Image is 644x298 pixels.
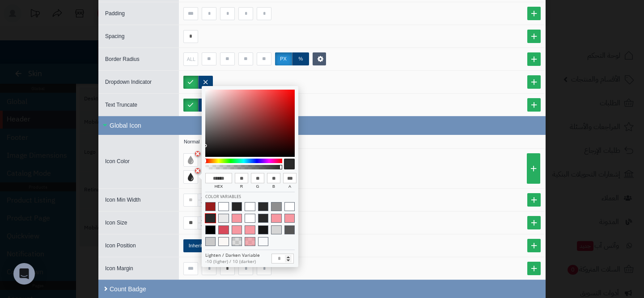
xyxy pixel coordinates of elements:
span: Dropdown Indicator [105,79,152,85]
span: g [251,183,264,192]
li: Normal [179,135,205,148]
span: Icon Color [105,158,130,164]
span: Padding [105,10,125,17]
span: hex [205,183,232,192]
div: Global Icon [98,116,546,135]
span: Border Radius [105,56,140,62]
span: Icon Margin [105,265,133,272]
label: % [292,52,309,65]
span: b [267,183,280,192]
div: ALL [183,53,196,65]
span: Icon Min Width [105,197,140,203]
label: Inherit [183,239,208,252]
span: Icon Size [105,220,127,226]
span: Spacing [105,33,124,39]
span: Icon Position [105,242,136,249]
span: Increase Value [198,217,207,223]
span: Text Truncate [105,102,137,108]
label: px [275,52,292,65]
span: Decrease Value [198,223,207,229]
span: a [283,183,297,192]
span: r [235,183,248,192]
div: Open Intercom Messenger [13,263,35,285]
span: Decrease Value [198,200,207,206]
span: Increase Value [198,194,207,200]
